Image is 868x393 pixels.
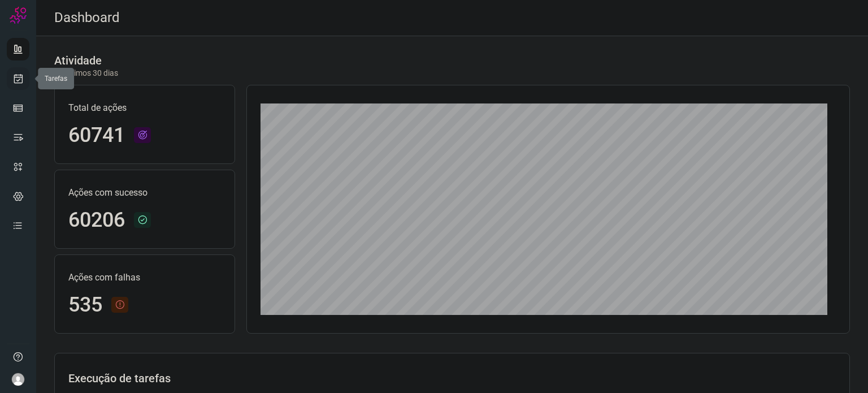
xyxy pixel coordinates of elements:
[54,67,118,79] p: Últimos 30 dias
[54,54,102,67] h3: Atividade
[68,101,221,115] p: Total de ações
[68,372,836,385] h3: Execução de tarefas
[68,208,125,232] h1: 60206
[45,75,67,83] span: Tarefas
[68,293,102,317] h1: 535
[68,271,221,284] p: Ações com falhas
[68,123,125,148] h1: 60741
[11,373,25,386] img: avatar-user-boy.jpg
[10,7,27,24] img: Logo
[68,186,221,200] p: Ações com sucesso
[54,10,120,26] h2: Dashboard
